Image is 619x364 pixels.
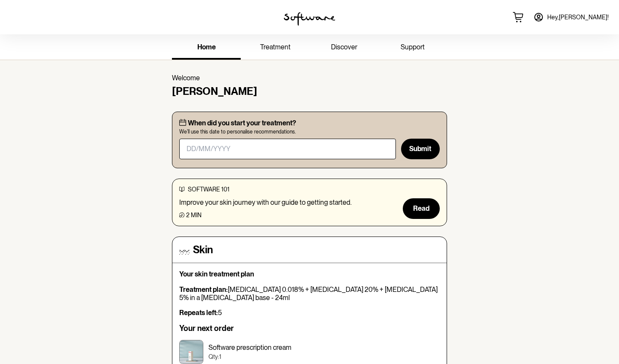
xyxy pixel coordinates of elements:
[179,340,203,364] img: cktujw8de00003e5xr50tsoyf.jpg
[413,204,429,212] span: Read
[179,309,218,317] strong: Repeats left:
[241,36,309,60] a: treatment
[179,139,396,159] input: DD/MM/YYYY
[378,36,447,60] a: support
[179,309,440,317] p: 5
[179,324,440,333] h6: Your next order
[193,244,213,256] h4: Skin
[401,43,425,51] span: support
[401,139,440,159] button: Submit
[331,43,357,51] span: discover
[172,74,447,82] p: Welcome
[179,285,228,294] strong: Treatment plan:
[208,343,291,352] p: Software prescription cream
[197,43,216,51] span: home
[284,12,335,26] img: software logo
[547,14,609,21] span: Hey, [PERSON_NAME] !
[188,186,230,193] span: software 101
[179,270,440,278] p: Your skin treatment plan
[179,198,352,206] p: Improve your skin journey with our guide to getting started.
[172,85,447,98] h4: [PERSON_NAME]
[528,7,614,27] a: Hey,[PERSON_NAME]!
[172,36,241,60] a: home
[186,212,202,218] span: 2 min
[403,198,440,219] button: Read
[260,43,291,51] span: treatment
[409,145,431,153] span: Submit
[309,36,378,60] a: discover
[208,353,291,361] p: Qty: 1
[179,129,440,135] span: We'll use this date to personalise recommendations.
[188,119,296,127] p: When did you start your treatment?
[179,285,440,302] p: [MEDICAL_DATA] 0.018% + [MEDICAL_DATA] 20% + [MEDICAL_DATA] 5% in a [MEDICAL_DATA] base - 24ml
